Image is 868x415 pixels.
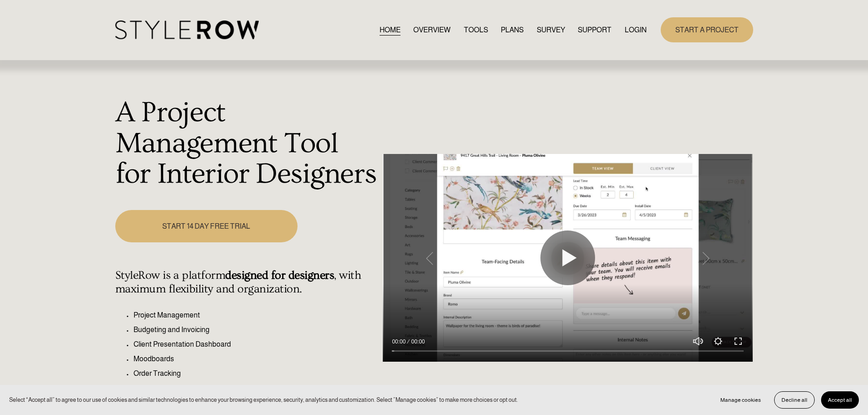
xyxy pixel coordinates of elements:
span: Manage cookies [720,397,761,403]
button: Accept all [821,391,859,409]
img: StyleRow [115,20,259,39]
span: SUPPORT [578,25,611,36]
p: Project Management [134,310,378,321]
span: Accept all [828,397,852,403]
a: folder dropdown [578,24,611,36]
a: START 14 DAY FREE TRIAL [115,210,298,242]
div: Current time [392,337,408,346]
input: Seek [392,348,744,354]
button: Play [540,231,595,285]
p: Order Tracking [134,368,378,379]
p: Client Presentation Dashboard [134,339,378,350]
div: Duration [408,337,427,346]
h4: StyleRow is a platform , with maximum flexibility and organization. [115,269,378,296]
p: Budgeting and Invoicing [134,324,378,335]
p: Moodboards [134,354,378,364]
a: TOOLS [464,24,488,36]
a: START A PROJECT [661,17,753,42]
span: Decline all [781,397,807,403]
button: Manage cookies [714,391,768,409]
a: OVERVIEW [413,24,451,36]
button: Decline all [774,391,815,409]
a: PLANS [501,24,524,36]
a: HOME [380,24,401,36]
strong: designed for designers [225,269,334,282]
a: LOGIN [625,24,647,36]
h1: A Project Management Tool for Interior Designers [115,97,378,190]
a: SURVEY [537,24,565,36]
p: Select “Accept all” to agree to our use of cookies and similar technologies to enhance your brows... [9,395,518,404]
